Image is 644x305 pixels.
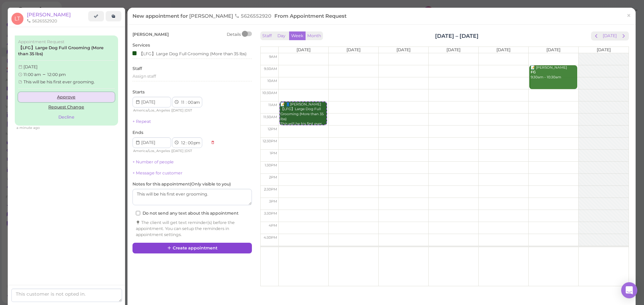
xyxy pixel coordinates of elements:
[18,112,115,122] button: Decline
[18,92,115,102] a: Approve
[273,31,289,41] button: Day
[396,47,411,52] span: [DATE]
[132,159,174,164] a: + Number of people
[132,170,182,175] a: + Message for customer
[132,13,346,19] span: New appointment for From Appointment Request
[133,108,170,112] span: America/Los_Angeles
[189,13,234,19] span: [PERSON_NAME]
[269,55,277,59] span: 9am
[530,65,577,80] div: 📝 [PERSON_NAME] 9:30am - 10:30am
[435,32,479,40] h2: [DATE] – [DATE]
[18,45,115,57] label: 【LFG】Large Dog Full Grooming (More than 35 lbs)
[269,175,277,179] span: 2pm
[11,13,23,25] span: LT
[305,31,323,41] button: Month
[18,79,115,85] div: This will be his first ever grooming.
[133,149,170,153] span: America/Los_Angeles
[25,18,59,24] li: 5626552920
[132,50,247,57] div: 【LFG】Large Dog Full Grooming (More than 35 lbs)
[546,47,560,52] span: [DATE]
[265,163,277,167] span: 1:30pm
[263,115,277,119] span: 11:30am
[496,47,511,52] span: [DATE]
[227,31,241,37] div: Details
[136,210,238,216] label: Do not send any text about this appointment
[132,74,156,79] span: Assign staff
[234,13,273,19] span: 5626552920
[132,130,143,136] label: Ends
[172,108,183,112] span: [DATE]
[269,199,277,204] span: 3pm
[289,31,306,41] button: Week
[627,11,631,20] span: ×
[297,47,311,52] span: [DATE]
[185,108,192,112] span: DST
[18,64,115,70] div: [DATE]
[47,72,66,77] span: 12:00 pm
[27,11,71,18] a: [PERSON_NAME]
[264,211,277,216] span: 3:30pm
[132,107,207,113] div: | |
[132,148,207,154] div: | |
[280,102,326,137] div: 📝 👤[PERSON_NAME] 【LFG】Large Dog Full Grooming (More than 35 lbs) This will be his first ever groo...
[136,220,249,238] div: The client will get text reminder(s) before the appointment. You can setup the reminders in appoi...
[185,149,192,153] span: DST
[132,42,150,48] label: Services
[264,235,277,240] span: 4:30pm
[132,243,252,253] button: Create appointment
[346,47,361,52] span: [DATE]
[267,79,277,83] span: 10am
[268,103,277,107] span: 11am
[260,31,274,41] button: Staff
[264,67,277,71] span: 9:30am
[621,282,637,298] div: Open Intercom Messenger
[591,31,601,41] button: prev
[531,70,536,74] b: FG
[262,91,277,95] span: 10:30am
[132,32,169,37] span: [PERSON_NAME]
[132,119,151,124] a: + Repeat
[18,39,115,45] div: Appointment Request
[601,31,619,41] button: [DATE]
[132,66,142,72] label: Staff
[132,89,145,95] label: Starts
[269,223,277,228] span: 4pm
[18,102,115,112] a: Request Change
[263,139,277,143] span: 12:30pm
[16,126,40,130] span: 09/23/2025 04:25pm
[268,127,277,131] span: 12pm
[23,72,42,77] span: 11:00 am
[264,187,277,192] span: 2:30pm
[136,211,140,215] input: Do not send any text about this appointment
[597,47,611,52] span: [DATE]
[446,47,461,52] span: [DATE]
[619,31,629,41] button: next
[172,149,183,153] span: [DATE]
[132,181,231,187] label: Notes for this appointment ( Only visible to you )
[270,151,277,155] span: 1pm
